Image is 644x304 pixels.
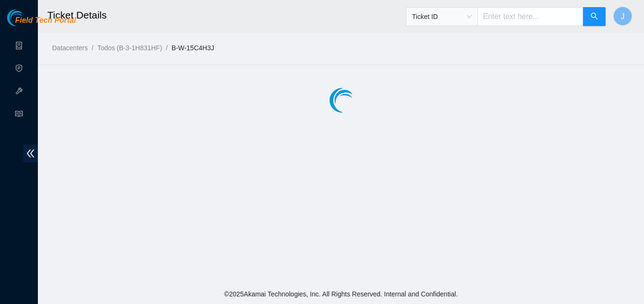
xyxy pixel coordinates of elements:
span: read [15,106,23,125]
a: Akamai TechnologiesField Tech Portal [7,17,76,29]
a: Datacenters [52,44,88,52]
span: / [91,44,93,52]
span: J [621,10,625,22]
span: double-left [23,145,38,162]
button: J [613,7,632,26]
span: search [590,12,598,21]
span: Ticket ID [412,9,472,24]
input: Enter text here... [477,7,583,26]
footer: © 2025 Akamai Technologies, Inc. All Rights Reserved. Internal and Confidential. [38,284,644,304]
img: Akamai Technologies [7,9,48,26]
a: B-W-15C4H3J [171,44,214,52]
button: search [583,7,606,26]
span: / [166,44,168,52]
span: Field Tech Portal [15,16,76,25]
a: Todos (B-3-1H831HF) [97,44,162,52]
